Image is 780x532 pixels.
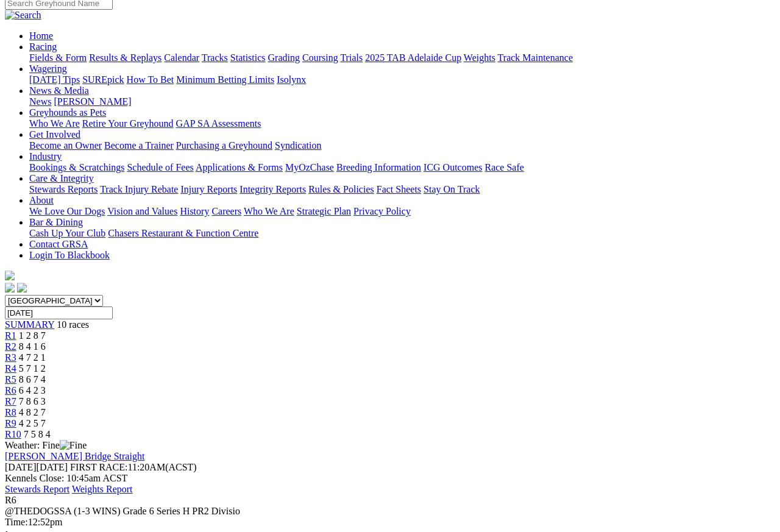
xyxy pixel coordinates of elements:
div: Bar & Dining [29,228,775,239]
div: Get Involved [29,140,775,151]
a: Cash Up Your Club [29,228,105,238]
a: How To Bet [127,74,174,85]
a: Contact GRSA [29,239,88,249]
a: Become an Owner [29,140,102,151]
a: R10 [5,429,21,439]
span: [DATE] [5,462,68,472]
a: Schedule of Fees [127,162,193,172]
img: twitter.svg [17,283,27,293]
a: Results & Replays [89,52,161,63]
span: R6 [5,495,16,505]
a: Who We Are [29,118,80,129]
a: Get Involved [29,129,80,140]
a: Isolynx [277,74,306,85]
span: 8 6 7 4 [19,374,46,385]
a: R7 [5,396,16,406]
a: R9 [5,418,16,428]
a: Tracks [202,52,228,63]
div: News & Media [29,96,775,107]
a: Who We Are [244,206,294,216]
div: 12:52pm [5,517,775,528]
a: [PERSON_NAME] [54,96,131,107]
a: Privacy Policy [353,206,411,216]
a: 2025 TAB Adelaide Cup [365,52,461,63]
a: Bar & Dining [29,217,83,227]
a: Weights [464,52,495,63]
a: Vision and Values [107,206,177,216]
a: MyOzChase [285,162,334,172]
a: Weights Report [72,484,133,494]
a: News & Media [29,85,89,96]
img: Search [5,10,41,21]
span: 10 races [57,319,89,330]
a: R8 [5,407,16,417]
div: About [29,206,775,217]
a: Chasers Restaurant & Function Centre [108,228,258,238]
a: Minimum Betting Limits [176,74,274,85]
a: Calendar [164,52,199,63]
div: Kennels Close: 10:45am ACST [5,473,775,484]
a: R4 [5,363,16,374]
a: Care & Integrity [29,173,94,183]
a: Injury Reports [180,184,237,194]
a: Race Safe [484,162,523,172]
a: Racing [29,41,57,52]
a: Stewards Reports [29,184,97,194]
a: R6 [5,385,16,395]
a: GAP SA Assessments [176,118,261,129]
a: Coursing [302,52,338,63]
a: Home [29,30,53,41]
a: Statistics [230,52,266,63]
a: News [29,96,51,107]
a: Strategic Plan [297,206,351,216]
input: Select date [5,307,113,319]
a: Industry [29,151,62,161]
span: 1 2 8 7 [19,330,46,341]
a: [PERSON_NAME] Bridge Straight [5,451,144,461]
span: 4 7 2 1 [19,352,46,363]
a: Grading [268,52,300,63]
a: About [29,195,54,205]
span: [DATE] [5,462,37,472]
img: facebook.svg [5,283,15,293]
a: SUMMARY [5,319,54,330]
a: Rules & Policies [308,184,374,194]
a: Trials [340,52,363,63]
a: History [180,206,209,216]
a: Applications & Forms [196,162,283,172]
span: 4 2 5 7 [19,418,46,428]
a: Stewards Report [5,484,69,494]
span: R5 [5,374,16,385]
a: R3 [5,352,16,363]
div: @THEDOGSSA (1-3 WINS) Grade 6 Series H PR2 Divisio [5,506,775,517]
span: Weather: Fine [5,440,87,450]
a: Fact Sheets [377,184,421,194]
a: Fields & Form [29,52,87,63]
a: Bookings & Scratchings [29,162,124,172]
a: Wagering [29,63,67,74]
a: R1 [5,330,16,341]
a: ICG Outcomes [424,162,482,172]
a: Track Injury Rebate [100,184,178,194]
span: 6 4 2 3 [19,385,46,395]
a: R2 [5,341,16,352]
img: logo-grsa-white.png [5,271,15,280]
div: Care & Integrity [29,184,775,195]
span: 8 4 1 6 [19,341,46,352]
span: Time: [5,517,28,527]
a: Become a Trainer [104,140,174,151]
a: Purchasing a Greyhound [176,140,272,151]
div: Racing [29,52,775,63]
span: 5 7 1 2 [19,363,46,374]
a: Breeding Information [336,162,421,172]
img: Fine [60,440,87,451]
a: Track Maintenance [498,52,573,63]
div: Industry [29,162,775,173]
